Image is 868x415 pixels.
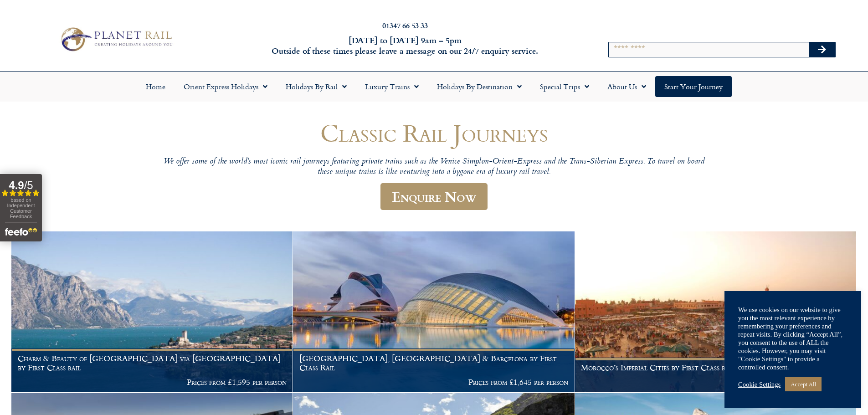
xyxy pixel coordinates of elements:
h1: [GEOGRAPHIC_DATA], [GEOGRAPHIC_DATA] & Barcelona by First Class Rail [299,354,568,372]
a: About Us [598,76,655,97]
nav: Menu [5,76,863,97]
a: Charm & Beauty of [GEOGRAPHIC_DATA] via [GEOGRAPHIC_DATA] by First Class rail Prices from £1,595 ... [11,231,293,393]
a: Start your Journey [655,76,732,97]
a: Cookie Settings [738,380,781,389]
img: Planet Rail Train Holidays Logo [56,25,175,54]
a: Orient Express Holidays [175,76,277,97]
a: Luxury Trains [356,76,428,97]
a: Holidays by Rail [277,76,356,97]
h1: Morocco’s Imperial Cities by First Class rail and ferry [581,363,850,372]
div: We use cookies on our website to give you the most relevant experience by remembering your prefer... [738,306,847,371]
a: [GEOGRAPHIC_DATA], [GEOGRAPHIC_DATA] & Barcelona by First Class Rail Prices from £1,645 per person [293,231,575,393]
p: Prices from £1,645 per person [299,378,568,387]
a: Home [137,76,175,97]
h1: Classic Rail Journeys [161,119,708,146]
p: Prices from £1,795 per person [581,378,850,387]
a: Special Trips [531,76,598,97]
a: Morocco’s Imperial Cities by First Class rail and ferry Prices from £1,795 per person [575,231,857,393]
button: Search [809,42,835,57]
a: Accept All [785,377,822,391]
h1: Charm & Beauty of [GEOGRAPHIC_DATA] via [GEOGRAPHIC_DATA] by First Class rail [18,354,287,372]
a: Holidays by Destination [428,76,531,97]
a: 01347 66 53 33 [382,20,428,31]
a: Enquire Now [380,183,488,210]
h6: [DATE] to [DATE] 9am – 5pm Outside of these times please leave a message on our 24/7 enquiry serv... [234,35,576,56]
p: We offer some of the world’s most iconic rail journeys featuring private trains such as the Venic... [161,157,708,178]
p: Prices from £1,595 per person [18,378,287,387]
